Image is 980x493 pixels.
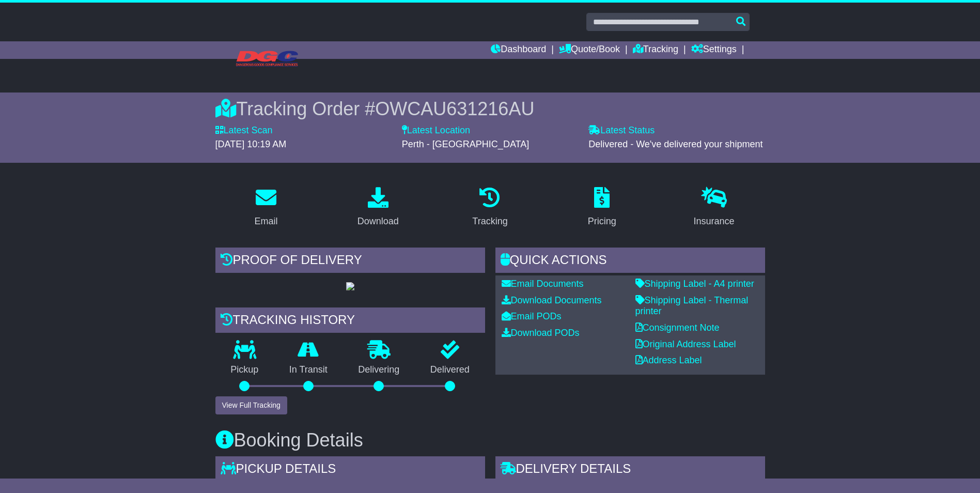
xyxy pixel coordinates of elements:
[351,183,406,232] a: Download
[472,214,507,228] div: Tracking
[633,41,678,59] a: Tracking
[215,364,274,376] p: Pickup
[346,282,354,290] img: GetPodImage
[343,364,415,376] p: Delivering
[635,339,736,349] a: Original Address Label
[215,139,287,149] span: [DATE] 10:19 AM
[491,41,546,59] a: Dashboard
[274,364,343,376] p: In Transit
[215,307,485,335] div: Tracking history
[581,183,623,232] a: Pricing
[402,125,470,136] label: Latest Location
[588,125,655,136] label: Latest Status
[635,295,749,317] a: Shipping Label - Thermal printer
[465,183,514,232] a: Tracking
[495,248,765,275] div: Quick Actions
[402,139,529,149] span: Perth - [GEOGRAPHIC_DATA]
[215,456,485,484] div: Pickup Details
[588,214,616,228] div: Pricing
[495,456,765,484] div: Delivery Details
[502,328,580,338] a: Download PODs
[687,183,741,232] a: Insurance
[215,396,287,414] button: View Full Tracking
[588,139,763,149] span: Delivered - We've delivered your shipment
[357,214,399,228] div: Download
[375,98,534,119] span: OWCAU631216AU
[502,279,584,289] a: Email Documents
[691,41,737,59] a: Settings
[635,322,720,333] a: Consignment Note
[215,248,485,275] div: Proof of Delivery
[247,183,284,232] a: Email
[559,41,620,59] a: Quote/Book
[694,214,735,228] div: Insurance
[502,295,602,305] a: Download Documents
[415,364,485,376] p: Delivered
[215,98,765,120] div: Tracking Order #
[635,355,702,365] a: Address Label
[254,214,277,228] div: Email
[215,430,765,451] h3: Booking Details
[635,279,754,289] a: Shipping Label - A4 printer
[215,125,273,136] label: Latest Scan
[502,311,562,321] a: Email PODs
